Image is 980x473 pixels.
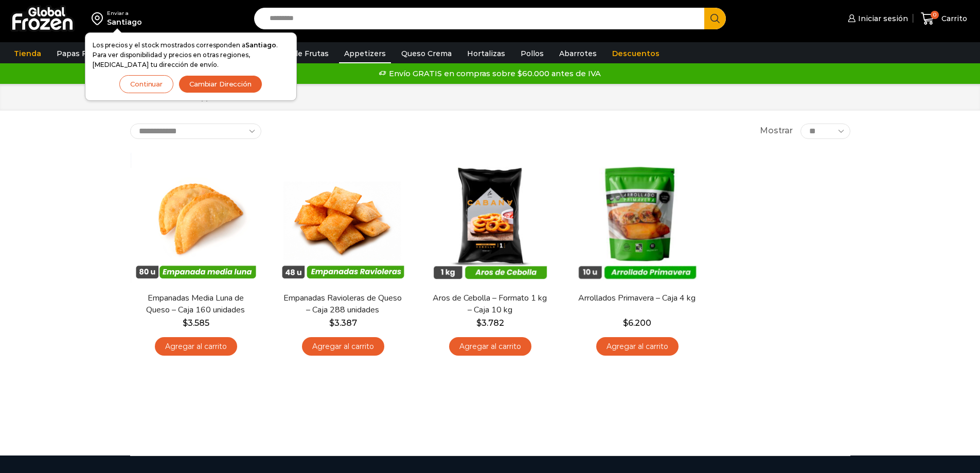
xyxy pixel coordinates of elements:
[623,318,628,328] span: $
[183,318,209,328] bdi: 3.585
[623,318,651,328] bdi: 6.200
[130,124,261,139] select: Pedido de la tienda
[596,337,679,356] a: Agregar al carrito: “Arrollados Primavera - Caja 4 kg”
[136,292,255,316] a: Empanadas Media Luna de Queso – Caja 160 unidades
[9,44,46,63] a: Tienda
[155,337,237,356] a: Agregar al carrito: “Empanadas Media Luna de Queso - Caja 160 unidades”
[462,44,510,63] a: Hortalizas
[554,44,602,63] a: Abarrotes
[283,292,402,316] a: Empanadas Ravioleras de Queso – Caja 288 unidades
[396,44,457,63] a: Queso Crema
[515,44,549,63] a: Pollos
[179,75,262,93] button: Cambiar Dirección
[918,7,970,31] a: 0 Carrito
[760,125,793,137] span: Mostrar
[329,318,357,328] bdi: 3.387
[183,318,188,328] span: $
[931,11,939,19] span: 0
[92,10,107,27] img: address-field-icon.svg
[607,44,665,63] a: Descuentos
[939,13,967,24] span: Carrito
[119,75,173,93] button: Continuar
[856,13,908,24] span: Iniciar sesión
[704,8,726,29] button: Search button
[476,318,504,328] bdi: 3.782
[245,41,276,49] strong: Santiago
[329,318,334,328] span: $
[107,10,142,17] div: Enviar a
[431,292,549,316] a: Aros de Cebolla – Formato 1 kg – Caja 10 kg
[93,40,289,70] p: Los precios y el stock mostrados corresponden a . Para ver disponibilidad y precios en otras regi...
[578,292,696,304] a: Arrollados Primavera – Caja 4 kg
[476,318,482,328] span: $
[107,17,142,27] div: Santiago
[845,8,908,29] a: Iniciar sesión
[51,44,109,63] a: Papas Fritas
[339,44,391,63] a: Appetizers
[449,337,531,356] a: Agregar al carrito: “Aros de Cebolla - Formato 1 kg - Caja 10 kg”
[302,337,384,356] a: Agregar al carrito: “Empanadas Ravioleras de Queso - Caja 288 unidades”
[264,44,334,63] a: Pulpa de Frutas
